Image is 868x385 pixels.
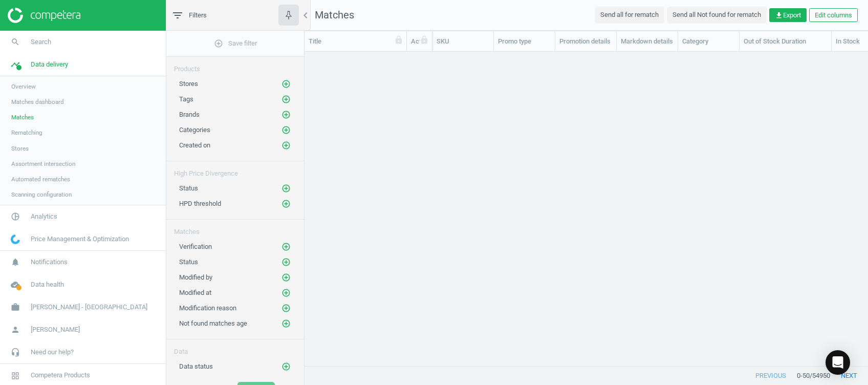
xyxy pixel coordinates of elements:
i: cloud_done [6,275,25,294]
i: person [6,320,25,339]
span: Competera Products [31,371,90,380]
span: Stores [179,80,198,88]
div: Category [682,37,735,46]
i: add_circle_outline [281,184,291,193]
i: work [6,297,25,317]
button: add_circle_outline [281,272,291,283]
i: add_circle_outline [281,288,291,297]
span: Price Management & Optimization [31,234,129,244]
i: headset_mic [6,343,25,362]
span: Modification reason [179,304,236,312]
div: SKU [437,37,489,46]
i: add_circle_outline [281,319,291,328]
button: add_circle_outline [281,125,291,135]
button: add_circle_outline [281,183,291,194]
i: add_circle_outline [281,141,291,150]
button: add_circle_outline [281,79,291,89]
div: Promo type [498,37,551,46]
i: add_circle_outline [281,304,291,313]
span: Modified at [179,289,211,296]
button: next [830,367,868,385]
span: Status [179,184,198,192]
i: add_circle_outline [281,258,291,267]
span: Tags [179,95,193,103]
span: Data delivery [31,60,68,69]
i: add_circle_outline [281,79,291,89]
span: Automated rematches [11,175,70,183]
span: Notifications [31,258,68,267]
button: add_circle_outline [281,318,291,329]
button: add_circle_outline [281,199,291,209]
span: Save filter [214,39,257,48]
span: Not found matches age [179,319,247,327]
img: ajHJNr6hYgQAAAAASUVORK5CYII= [8,8,80,23]
i: timeline [6,55,25,74]
div: Matches [166,220,304,237]
span: Filters [189,11,207,20]
i: add_circle_outline [281,199,291,208]
div: Out of Stock Duration [744,37,827,46]
span: Overview [11,82,36,91]
span: Scanning configuration [11,190,72,199]
div: Promotion details [559,37,612,46]
span: Data status [179,362,213,370]
i: pie_chart_outlined [6,207,25,226]
i: search [6,32,25,52]
i: add_circle_outline [281,110,291,119]
button: add_circle_outline [281,288,291,298]
span: Modified by [179,273,212,281]
i: get_app [775,11,783,19]
span: / 54950 [810,371,830,380]
div: Title [309,37,402,46]
div: High Price Divergence [166,161,304,178]
div: Data [166,339,304,356]
div: grid [305,52,868,355]
button: add_circle_outline [281,242,291,252]
button: add_circle_outline [281,361,291,372]
button: add_circle_outline [281,257,291,267]
i: add_circle_outline [281,95,291,104]
span: Verification [179,243,212,250]
button: Send all Not found for rematch [667,7,767,23]
div: Markdown details [621,37,674,46]
i: add_circle_outline [281,362,291,371]
button: add_circle_outlineSave filter [166,33,304,54]
img: wGWNvw8QSZomAAAAABJRU5ErkJggg== [11,234,20,244]
button: add_circle_outline [281,140,291,151]
span: Matches [11,113,34,121]
span: Brands [179,111,200,118]
i: add_circle_outline [281,242,291,251]
i: notifications [6,252,25,272]
span: Status [179,258,198,266]
button: Edit columns [809,8,858,23]
i: add_circle_outline [214,39,223,48]
span: [PERSON_NAME] [31,325,80,334]
span: Data health [31,280,64,289]
button: get_appExport [769,8,807,23]
i: filter_list [171,9,184,22]
span: HPD threshold [179,200,221,207]
div: Open Intercom Messenger [826,350,850,375]
span: Rematching [11,129,42,137]
span: [PERSON_NAME] - [GEOGRAPHIC_DATA] [31,303,147,312]
span: Search [31,37,51,47]
button: previous [745,367,797,385]
span: Created on [179,141,210,149]
span: Matches [315,9,354,21]
span: Matches dashboard [11,98,64,106]
button: add_circle_outline [281,94,291,104]
button: Send all for rematch [595,7,664,23]
span: Categories [179,126,210,134]
button: add_circle_outline [281,110,291,120]
span: 0 - 50 [797,371,810,380]
span: Assortment intersection [11,160,75,168]
span: Need our help? [31,348,74,357]
i: add_circle_outline [281,125,291,135]
i: chevron_left [299,9,312,22]
button: add_circle_outline [281,303,291,313]
span: Stores [11,144,29,153]
span: Export [775,11,801,20]
span: Analytics [31,212,57,221]
i: add_circle_outline [281,273,291,282]
div: Products [166,57,304,74]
